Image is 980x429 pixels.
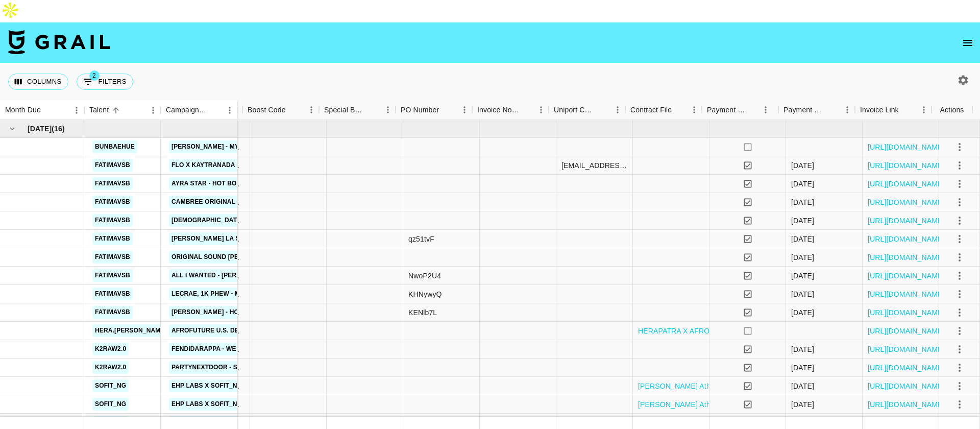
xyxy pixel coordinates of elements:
a: [URL][DOMAIN_NAME] [868,326,945,336]
div: Uniport Contact Email [554,100,596,120]
a: [URL][DOMAIN_NAME] [868,142,945,152]
div: Uniport Contact Email [549,100,625,120]
button: select merge strategy [951,359,968,376]
button: Menu [687,102,702,117]
div: Payment Sent [707,100,747,120]
button: Menu [840,102,855,117]
a: [URL][DOMAIN_NAME] [868,381,945,391]
div: Special Booking Type [324,100,366,120]
div: 02/09/2025 [791,399,814,410]
div: Campaign (Type) [166,100,208,120]
a: [URL][DOMAIN_NAME] [868,399,945,410]
div: 13/08/2025 [791,363,814,373]
div: PO Number [396,100,472,120]
button: Menu [457,102,472,117]
a: FendiDaRappa - We Outside [169,343,268,355]
button: select merge strategy [951,304,968,321]
a: sofit_ng [92,416,129,429]
button: Sort [109,103,123,117]
button: Show filters [77,74,133,90]
button: Menu [610,102,625,117]
a: [DEMOGRAPHIC_DATA] - Thinkin About You [169,214,315,227]
div: 06/08/2025 [791,344,814,354]
div: KHNywyQ [408,289,442,299]
img: Grail Talent [8,30,110,54]
button: select merge strategy [951,157,968,174]
button: select merge strategy [951,396,968,413]
a: HERAPATRA X AFROFUTURE (3) (1) (1).pdf [638,326,785,336]
button: hide children [5,122,19,136]
button: select merge strategy [951,230,968,248]
div: Contract File [625,100,702,120]
button: Sort [519,103,533,117]
a: [URL][DOMAIN_NAME] [868,271,945,281]
div: qz51tvF [408,234,434,244]
div: 21/08/2025 [791,271,814,281]
a: fatimavsb [92,288,133,300]
a: fatimavsb [92,251,133,264]
span: [DATE] [28,124,52,134]
button: Menu [69,103,84,118]
div: lily.morgan@umusic.com [561,160,627,171]
button: Menu [145,103,161,118]
button: Menu [533,102,549,117]
button: open drawer [958,33,978,53]
div: Special Booking Type [319,100,396,120]
div: Campaign (Type) [161,100,237,120]
div: Boost Code [242,100,319,120]
button: Sort [825,103,840,117]
div: Payment Sent [702,100,778,120]
a: [PERSON_NAME] Athlete Partnership Agreement 2025 -4.pdf (1).pdf [638,399,861,410]
a: Ayra Star - Hot Body [169,177,248,190]
a: fatimavsb [92,306,133,319]
a: k2raw2.0 [92,361,129,374]
div: Actions [940,100,964,120]
div: 26/08/2025 [791,179,814,189]
span: 2 [89,70,100,81]
a: [URL][DOMAIN_NAME] [868,216,945,226]
a: k2raw2.0 [92,343,129,355]
a: fatimavsb [92,159,133,172]
button: Sort [596,103,610,117]
a: Lecrae, 1K Phew - MOVE [169,288,256,300]
div: Contract File [630,100,672,120]
div: Invoice Link [860,100,899,120]
button: select merge strategy [951,267,968,284]
a: Afrofuture U.S. Debut in [GEOGRAPHIC_DATA] [169,324,331,337]
a: EHP Labs x Sofit_ngr 12 month Partnership 1/12 [169,398,342,411]
a: PARTYNEXTDOOR - SOMEBODY LOVES ME [169,361,306,374]
div: 14/08/2025 [791,160,814,171]
a: fatimavsb [92,269,133,282]
a: [URL][DOMAIN_NAME] [868,307,945,318]
div: Talent [89,100,109,120]
a: [URL][DOMAIN_NAME] [868,363,945,373]
a: All I wanted - [PERSON_NAME] [169,269,277,282]
a: fatimavsb [92,177,133,190]
a: [URL][DOMAIN_NAME] [868,234,945,244]
button: Select columns [8,74,68,90]
span: ( 16 ) [52,124,65,134]
a: [URL][DOMAIN_NAME] [868,197,945,207]
div: 21/08/2025 [791,289,814,299]
a: [PERSON_NAME] - Hot Body [169,306,265,319]
button: select merge strategy [951,249,968,266]
div: Payment Sent Date [778,100,855,120]
div: 06/08/2025 [791,197,814,207]
div: Boost Code [248,100,286,120]
div: PO Number [401,100,439,120]
button: Sort [286,103,300,117]
a: sofit_ng [92,398,129,411]
a: [URL][DOMAIN_NAME] [868,179,945,189]
button: Sort [208,103,222,117]
button: select merge strategy [951,377,968,395]
div: 21/08/2025 [791,307,814,318]
a: [PERSON_NAME] Athlete Partnership Agreement 2025 -4.pdf (1).pdf [638,381,861,391]
div: Month Due [5,100,41,120]
div: Video Link [166,100,242,120]
a: original sound [PERSON_NAME] [169,251,283,264]
a: [PERSON_NAME] La San - Feel Good [169,232,293,245]
a: cambree original sound [169,196,262,208]
button: Sort [41,103,55,117]
a: FLO x Kaytranada - "The Mood" [169,159,283,172]
button: select merge strategy [951,341,968,358]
